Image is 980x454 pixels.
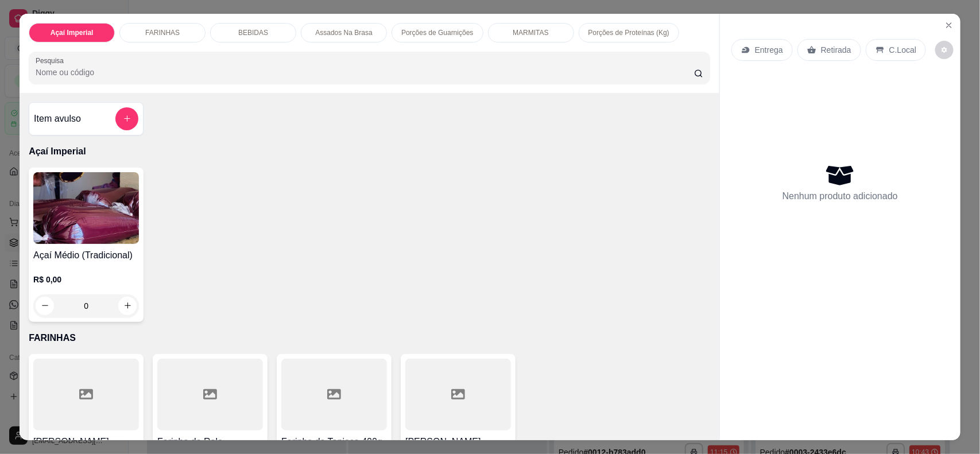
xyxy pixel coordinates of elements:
[889,44,916,56] p: C.Local
[29,331,710,345] p: FARINHAS
[940,16,958,34] button: Close
[145,28,180,37] p: FARINHAS
[36,67,694,78] input: Pesquisa
[238,28,268,37] p: BEBIDAS
[33,249,139,262] h4: Açaí Médio (Tradicional)
[51,28,94,37] p: Açaí Imperial
[34,112,81,126] h4: Item avulso
[935,41,954,59] button: decrease-product-quantity
[405,435,511,449] h4: [PERSON_NAME]
[588,28,669,37] p: Porções de Proteínas (Kg)
[33,172,139,244] img: product-image
[157,435,263,449] h4: Farinha de Ralo
[36,56,68,65] label: Pesquisa
[115,107,138,130] button: add-separate-item
[33,274,139,285] p: R$ 0,00
[315,28,372,37] p: Assados Na Brasa
[783,189,898,203] p: Nenhum produto adicionado
[281,435,387,449] h4: Farinha de Tapioca 400g
[755,44,783,56] p: Entrega
[513,28,548,37] p: MARMITAS
[33,435,139,449] h4: [PERSON_NAME]
[29,145,710,158] p: Açaí Imperial
[821,44,851,56] p: Retirada
[401,28,473,37] p: Porções de Guarnições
